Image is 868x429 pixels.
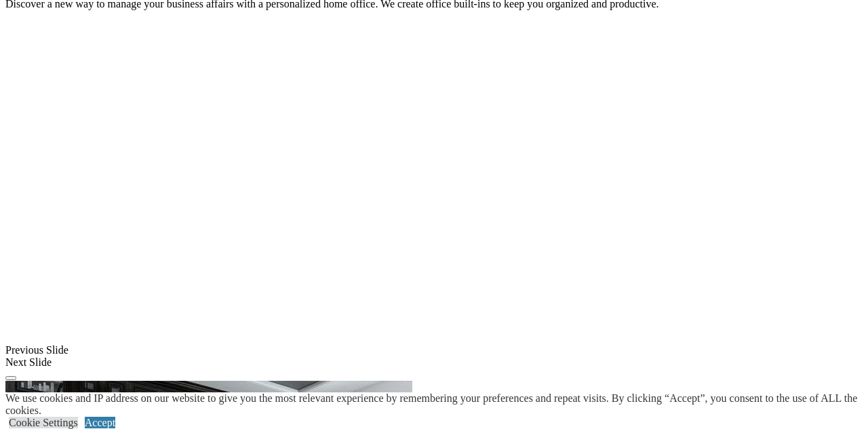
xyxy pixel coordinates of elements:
[5,392,868,417] div: We use cookies and IP address on our website to give you the most relevant experience by remember...
[5,376,16,380] button: Click here to pause slide show
[9,417,78,428] a: Cookie Settings
[5,356,863,369] div: Next Slide
[85,417,115,428] a: Accept
[5,344,863,356] div: Previous Slide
